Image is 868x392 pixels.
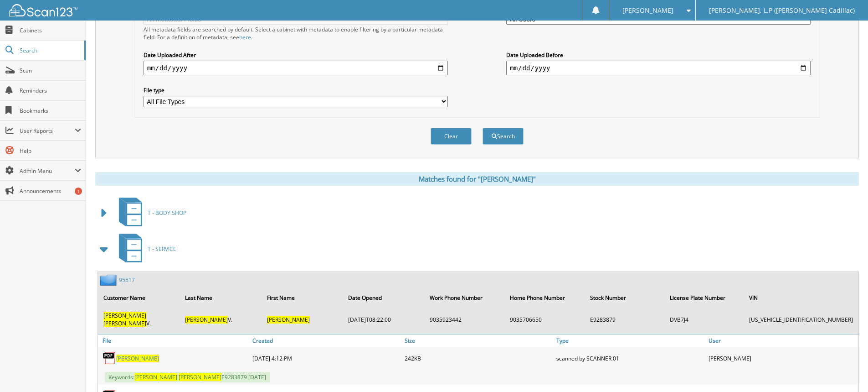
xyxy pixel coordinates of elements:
[402,335,555,347] a: Size
[98,335,250,347] a: File
[144,51,448,59] label: Date Uploaded After
[20,47,80,54] span: Search
[75,188,82,195] div: 1
[239,33,251,41] a: here
[113,231,176,267] a: T - SERVICE
[179,373,221,381] span: [PERSON_NAME]
[586,308,664,331] td: E9283879
[402,349,555,367] div: 242KB
[431,128,472,145] button: Clear
[822,348,868,392] iframe: Chat Widget
[103,312,146,319] span: [PERSON_NAME]
[105,372,270,382] span: Keywords: E9283879 [DATE]
[148,245,176,253] span: T - SERVICE
[134,373,177,381] span: [PERSON_NAME]
[20,127,75,135] span: User Reports
[425,308,504,331] td: 9035923442
[262,288,343,307] th: First Name
[103,319,146,327] span: [PERSON_NAME]
[706,335,858,347] a: User
[505,288,585,307] th: Home Phone Number
[250,349,402,367] div: [DATE] 4:12 PM
[185,316,228,324] span: [PERSON_NAME]
[665,308,744,331] td: DVB7J4
[267,316,310,324] span: [PERSON_NAME]
[665,288,744,307] th: License Plate Number
[622,8,673,13] span: [PERSON_NAME]
[103,351,116,365] img: PDF.png
[344,288,424,307] th: Date Opened
[706,349,858,367] div: [PERSON_NAME]
[505,308,585,331] td: 9035706650
[20,67,81,74] span: Scan
[20,147,81,155] span: Help
[745,288,858,307] th: VIN
[745,308,858,331] td: [US_VEHICLE_IDENTIFICATION_NUMBER]
[20,87,81,94] span: Reminders
[20,26,81,34] span: Cabinets
[20,187,81,195] span: Announcements
[99,308,180,331] td: V.
[180,308,261,331] td: V.
[506,51,811,59] label: Date Uploaded Before
[180,288,261,307] th: Last Name
[144,26,448,41] div: All metadata fields are searched by default. Select a cabinet with metadata to enable filtering b...
[9,4,77,16] img: scan123-logo-white.svg
[116,355,159,362] a: [PERSON_NAME]
[425,288,504,307] th: Work Phone Number
[144,86,448,94] label: File type
[20,167,75,175] span: Admin Menu
[506,61,811,75] input: end
[100,274,119,286] img: folder2.png
[95,172,859,186] div: Matches found for "[PERSON_NAME]"
[119,276,135,284] a: 95517
[483,128,524,145] button: Search
[113,195,186,231] a: T - BODY SHOP
[554,349,706,367] div: scanned by SCANNER 01
[344,308,424,331] td: [DATE]T08:22:00
[148,209,186,217] span: T - BODY SHOP
[709,8,855,13] span: [PERSON_NAME], L.P ([PERSON_NAME] Cadillac)
[20,107,81,115] span: Bookmarks
[99,288,180,307] th: Customer Name
[250,335,402,347] a: Created
[144,61,448,75] input: start
[586,288,664,307] th: Stock Number
[554,335,706,347] a: Type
